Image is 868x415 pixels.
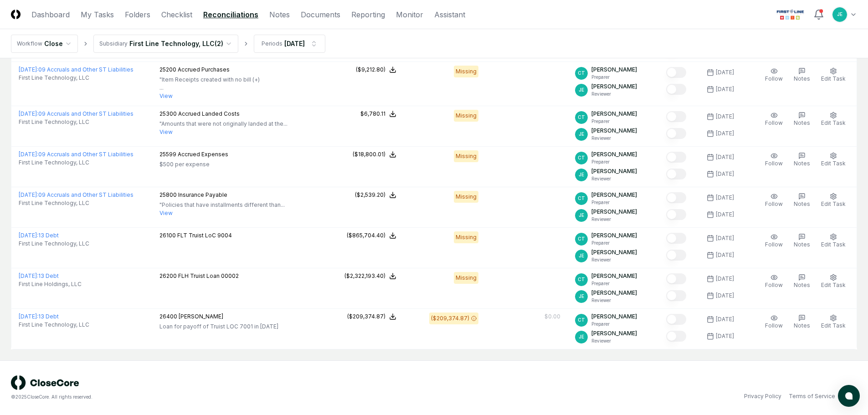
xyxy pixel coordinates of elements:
[159,120,288,128] p: "Amounts that were not originally landed at the...
[159,160,228,169] p: $500 per expense
[578,70,585,77] span: CT
[347,231,396,240] button: ($865,704.40)
[591,150,637,159] p: [PERSON_NAME]
[763,313,785,332] button: Follow
[159,201,285,209] p: "Policies that have installments different than...
[666,152,686,163] button: Mark complete
[819,191,847,210] button: Edit Task
[794,75,810,82] span: Notes
[792,231,812,251] button: Notes
[591,248,637,256] p: [PERSON_NAME]
[159,110,177,117] span: 25300
[591,280,637,287] p: Preparer
[819,66,847,85] button: Edit Task
[591,159,637,165] p: Preparer
[792,313,812,332] button: Notes
[355,191,396,199] button: ($2,539.20)
[360,110,385,118] div: $6,780.11
[347,313,396,321] button: ($209,374.87)
[794,119,810,126] span: Notes
[821,322,846,329] span: Edit Task
[159,92,173,100] button: View
[666,314,686,325] button: Mark complete
[178,151,228,158] span: Accrued Expenses
[763,231,785,251] button: Follow
[356,66,385,74] div: ($9,212.80)
[355,191,385,199] div: ($2,539.20)
[716,68,734,77] div: [DATE]
[284,39,305,48] div: [DATE]
[19,66,134,73] a: [DATE]:09 Accruals and Other ST Liabilities
[591,66,637,74] p: [PERSON_NAME]
[434,9,465,20] a: Assistant
[591,313,637,321] p: [PERSON_NAME]
[99,40,128,48] div: Subsidiary
[765,75,783,82] span: Follow
[19,272,38,279] span: [DATE] :
[666,331,686,342] button: Mark complete
[666,273,686,284] button: Mark complete
[765,160,783,167] span: Follow
[591,191,637,199] p: [PERSON_NAME]
[19,110,38,117] span: [DATE] :
[666,209,686,220] button: Mark complete
[591,175,637,182] p: Reviewer
[159,76,260,92] p: "Item Receipts created with no bill (+) ...
[19,151,134,158] a: [DATE]:09 Accruals and Other ST Liabilities
[11,394,434,400] div: © 2025 CloseCore. All rights reserved.
[716,210,734,219] div: [DATE]
[821,75,846,82] span: Edit Task
[178,272,239,279] span: FLH Truist Loan 00002
[794,282,810,288] span: Notes
[454,191,478,203] div: Missing
[19,232,59,239] a: [DATE]:13 Debt
[19,313,59,320] a: [DATE]:13 Debt
[591,208,637,216] p: [PERSON_NAME]
[821,241,846,248] span: Edit Task
[765,322,783,329] span: Follow
[591,256,637,263] p: Reviewer
[716,194,734,202] div: [DATE]
[792,66,812,85] button: Notes
[19,66,38,73] span: [DATE] :
[666,250,686,261] button: Mark complete
[179,313,223,320] span: [PERSON_NAME]
[351,9,385,20] a: Reporting
[794,322,810,329] span: Notes
[821,160,846,167] span: Edit Task
[454,150,478,162] div: Missing
[819,231,847,251] button: Edit Task
[792,272,812,291] button: Notes
[454,272,478,284] div: Missing
[666,128,686,139] button: Mark complete
[159,128,173,136] button: View
[301,9,340,20] a: Documents
[765,119,783,126] span: Follow
[591,167,637,175] p: [PERSON_NAME]
[794,241,810,248] span: Notes
[344,272,385,280] div: ($2,322,193.40)
[666,67,686,78] button: Mark complete
[578,154,585,161] span: CT
[353,150,396,159] button: ($18,800.01)
[819,313,847,332] button: Edit Task
[763,66,785,85] button: Follow
[31,9,70,20] a: Dashboard
[11,35,325,53] nav: breadcrumb
[347,231,385,240] div: ($865,704.40)
[591,91,637,97] p: Reviewer
[666,169,686,179] button: Mark complete
[763,191,785,210] button: Follow
[821,200,846,207] span: Edit Task
[789,392,835,400] a: Terms of Service
[666,111,686,122] button: Mark complete
[19,191,134,198] a: [DATE]:09 Accruals and Other ST Liabilities
[579,293,584,300] span: JE
[579,171,584,178] span: JE
[591,216,637,223] p: Reviewer
[666,84,686,95] button: Mark complete
[344,272,396,280] button: ($2,322,193.40)
[178,110,240,117] span: Accrued Landed Costs
[578,317,585,323] span: CT
[19,118,89,126] span: First Line Technology, LLC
